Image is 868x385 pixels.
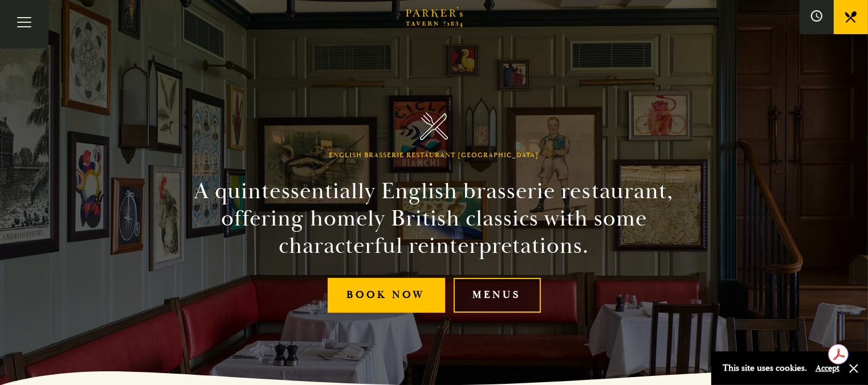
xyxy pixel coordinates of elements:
[420,112,448,140] img: Parker's Tavern Brasserie Cambridge
[328,278,445,313] a: Book Now
[174,178,694,260] h2: A quintessentially English brasserie restaurant, offering homely British classics with some chara...
[454,278,541,313] a: Menus
[329,151,539,159] h1: English Brasserie Restaurant [GEOGRAPHIC_DATA]
[816,363,840,374] button: Accept
[723,360,807,376] p: This site uses cookies.
[848,363,859,374] button: Close and accept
